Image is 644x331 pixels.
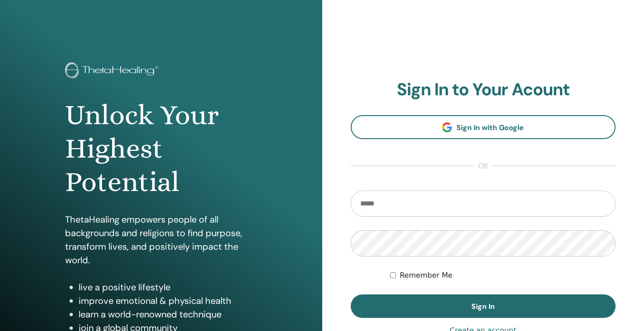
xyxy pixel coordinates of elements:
h1: Unlock Your Highest Potential [65,98,257,199]
h2: Sign In to Your Acount [351,79,616,100]
p: ThetaHealing empowers people of all backgrounds and religions to find purpose, transform lives, a... [65,213,257,267]
div: Keep me authenticated indefinitely or until I manually logout [390,270,616,281]
li: live a positive lifestyle [79,280,257,294]
label: Remember Me [400,270,452,281]
li: improve emotional & physical health [79,294,257,308]
li: learn a world-renowned technique [79,308,257,321]
a: Sign In with Google [351,115,616,139]
button: Sign In [351,294,616,318]
span: Sign In [471,302,495,311]
span: Sign In with Google [456,123,524,132]
span: or [474,161,493,172]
